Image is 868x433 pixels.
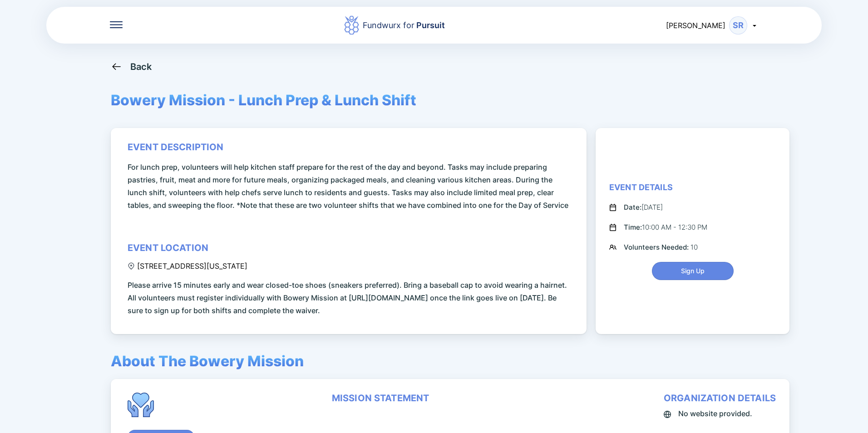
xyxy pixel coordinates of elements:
[111,352,304,370] span: About The Bowery Mission
[624,243,690,251] span: Volunteers Needed:
[128,242,208,253] div: event location
[624,203,641,212] span: Date:
[678,407,752,420] span: No website provided.
[363,19,445,32] div: Fundwurx for
[609,182,673,193] div: Event Details
[729,16,747,34] div: SR
[681,266,705,276] span: Sign Up
[624,223,642,231] span: Time:
[111,91,416,109] span: Bowery Mission - Lunch Prep & Lunch Shift
[624,222,707,233] div: 10:00 AM - 12:30 PM
[332,393,429,403] div: mission statement
[130,61,152,72] div: Back
[664,393,776,403] div: organization details
[652,262,734,280] button: Sign Up
[128,161,573,212] span: For lunch prep, volunteers will help kitchen staff prepare for the rest of the day and beyond. Ta...
[666,21,725,30] span: [PERSON_NAME]
[128,261,247,271] div: [STREET_ADDRESS][US_STATE]
[128,279,573,317] span: Please arrive 15 minutes early and wear closed-toe shoes (sneakers preferred). Bring a baseball c...
[624,202,663,213] div: [DATE]
[624,242,698,253] div: 10
[414,20,445,30] span: Pursuit
[128,142,224,153] div: event description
